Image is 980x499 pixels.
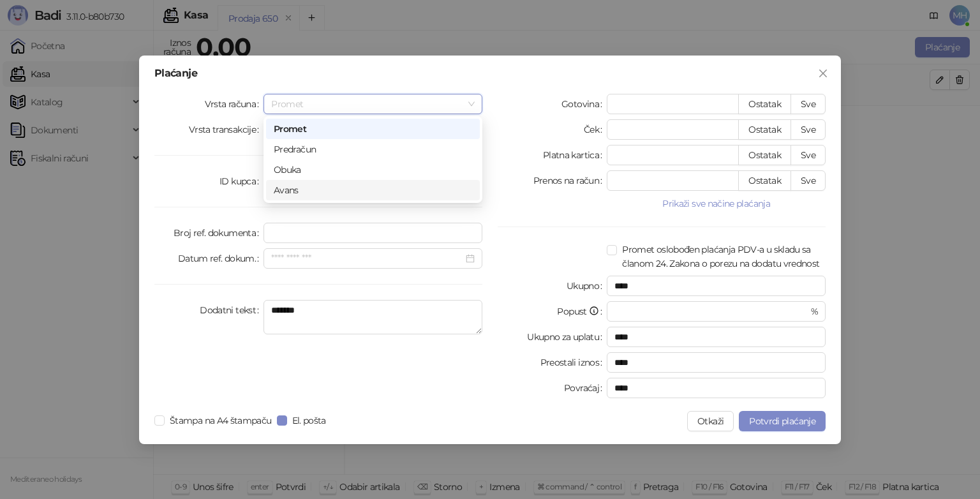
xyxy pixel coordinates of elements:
label: Platna kartica [543,145,607,165]
button: Ostatak [738,145,791,165]
div: Obuka [274,163,472,177]
button: Sve [791,94,826,114]
button: Ostatak [738,170,791,191]
label: Vrsta računa [205,94,264,114]
label: Popust [557,301,607,322]
label: Ček [584,119,607,140]
button: Sve [791,119,826,140]
span: Štampa na A4 štampaču [165,413,277,428]
button: Otkaži [687,411,734,431]
span: Promet [271,94,475,114]
div: Predračun [274,142,472,156]
button: Potvrdi plaćanje [739,411,826,431]
button: Close [813,63,833,84]
button: Sve [791,170,826,191]
button: Sve [791,145,826,165]
span: Zatvori [813,68,833,78]
div: Plaćanje [154,68,826,78]
label: Gotovina [561,94,607,114]
label: Vrsta transakcije [189,119,264,140]
input: Datum ref. dokum. [271,251,463,265]
textarea: Dodatni tekst [264,300,482,334]
button: Ostatak [738,119,791,140]
label: Datum ref. dokum. [178,248,264,269]
input: Broj ref. dokumenta [264,223,482,243]
div: Predračun [266,139,480,160]
div: Avans [274,183,472,197]
label: Preostali iznos [540,352,607,373]
button: Prikaži sve načine plaćanja [607,196,826,211]
div: Promet [266,119,480,139]
label: Ukupno za uplatu [527,327,607,347]
span: close [818,68,828,78]
span: El. pošta [287,413,331,428]
label: Povraćaj [564,378,607,398]
label: Broj ref. dokumenta [174,223,264,243]
span: Promet oslobođen plaćanja PDV-a u skladu sa članom 24. Zakona o porezu na dodatu vrednost [617,242,826,271]
label: ID kupca [219,171,264,191]
div: Obuka [266,160,480,180]
label: Dodatni tekst [200,300,264,320]
label: Ukupno [567,276,607,296]
div: Avans [266,180,480,200]
button: Ostatak [738,94,791,114]
label: Prenos na račun [533,170,607,191]
div: Promet [274,122,472,136]
span: Potvrdi plaćanje [749,415,815,427]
